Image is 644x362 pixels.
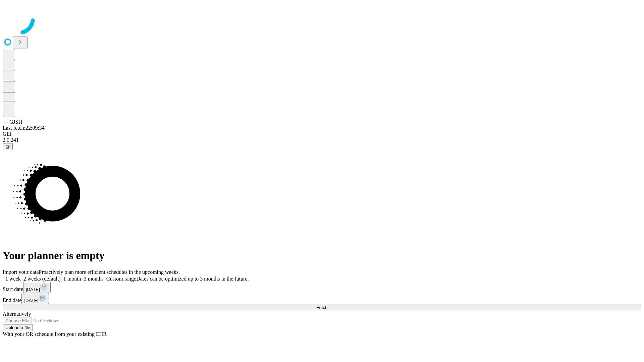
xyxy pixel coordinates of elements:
[3,282,641,293] div: Start date
[106,276,136,282] span: Custom range
[3,137,641,143] div: 2.0.241
[5,276,21,282] span: 1 week
[9,119,22,125] span: GJSH
[23,282,51,293] button: [DATE]
[26,287,40,292] span: [DATE]
[3,331,107,337] span: With your OR schedule from your existing EHR
[316,305,327,310] span: Fetch
[3,125,45,131] span: Last fetch: 22:09:34
[21,293,49,304] button: [DATE]
[3,269,39,275] span: Import your data
[39,269,180,275] span: Proactively plan more efficient schedules in the upcoming weeks.
[3,304,641,311] button: Fetch
[3,311,31,317] span: Alternatively
[3,249,641,262] h1: Your planner is empty
[23,276,61,282] span: 2 weeks (default)
[3,131,641,137] div: GEI
[3,143,13,150] button: @
[136,276,249,282] span: Dates can be optimized up to 3 months in the future.
[24,298,38,303] span: [DATE]
[84,276,104,282] span: 3 months
[63,276,81,282] span: 1 month
[5,144,10,149] span: @
[3,324,33,331] button: Upload a file
[3,293,641,304] div: End date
